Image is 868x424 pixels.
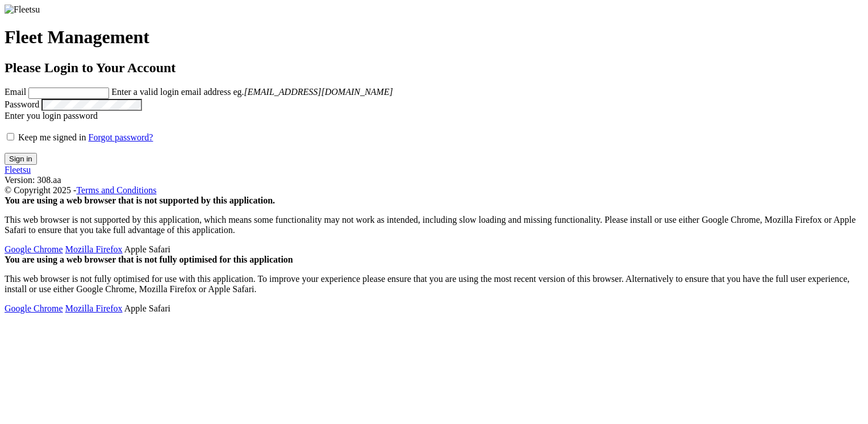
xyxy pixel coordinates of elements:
h2: Please Login to Your Account [5,60,863,76]
form: main [5,5,863,165]
span: Safari [124,304,170,313]
img: Fleetsu [5,5,40,15]
strong: You are using a web browser that is not fully optimised for this application [5,255,293,264]
a: Forgot password? [89,132,153,142]
button: Sign in [5,153,37,165]
div: © Copyright 2025 - [5,185,863,196]
h1: Fleet Management [5,27,863,48]
a: Terms and Conditions [76,185,156,195]
a: Mozilla Firefox [65,304,123,313]
a: Google Chrome [5,244,63,254]
label: Password [5,99,39,109]
span: Enter a valid login email address eg. [111,87,393,97]
span: Enter you login password [5,111,98,120]
a: Mozilla Firefox [65,244,123,254]
a: Google Chrome [5,304,63,313]
p: This web browser is not supported by this application, which means some functionality may not wor... [5,215,863,235]
div: Version: 308.aa [5,175,863,185]
label: Email [5,87,26,97]
a: Fleetsu [5,165,31,174]
span: Keep me signed in [18,132,86,142]
p: This web browser is not fully optimised for use with this application. To improve your experience... [5,274,863,294]
input: Keep me signed in [7,133,14,140]
strong: You are using a web browser that is not supported by this application. [5,196,275,205]
span: Safari [124,244,170,254]
em: [EMAIL_ADDRESS][DOMAIN_NAME] [244,87,393,97]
